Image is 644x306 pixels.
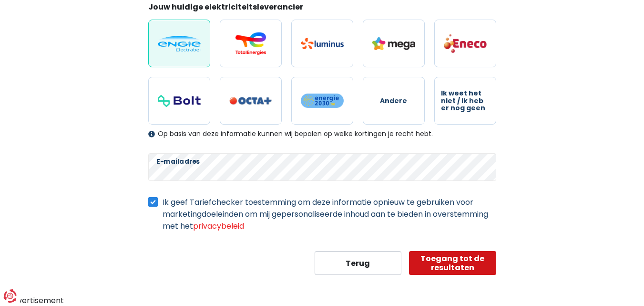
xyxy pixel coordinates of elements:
[158,95,201,107] img: Bolt
[163,196,496,232] label: Ik geef Tariefchecker toestemming om deze informatie opnieuw te gebruiken voor marketingdoeleinde...
[372,37,415,50] img: Mega
[193,221,244,232] a: privacybeleid
[441,90,490,112] span: Ik weet het niet / Ik heb er nog geen
[409,251,496,275] button: Toegang tot de resultaten
[229,97,272,105] img: Octa+
[301,38,344,49] img: Luminus
[444,33,487,53] img: Eneco
[315,251,402,275] button: Terug
[158,36,201,52] img: Engie / Electrabel
[148,1,496,16] legend: Jouw huidige elektriciteitsleverancier
[229,32,272,55] img: Total Energies / Lampiris
[301,93,344,108] img: Energie2030
[380,97,407,105] span: Andere
[148,130,496,138] div: Op basis van deze informatie kunnen wij bepalen op welke kortingen je recht hebt.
